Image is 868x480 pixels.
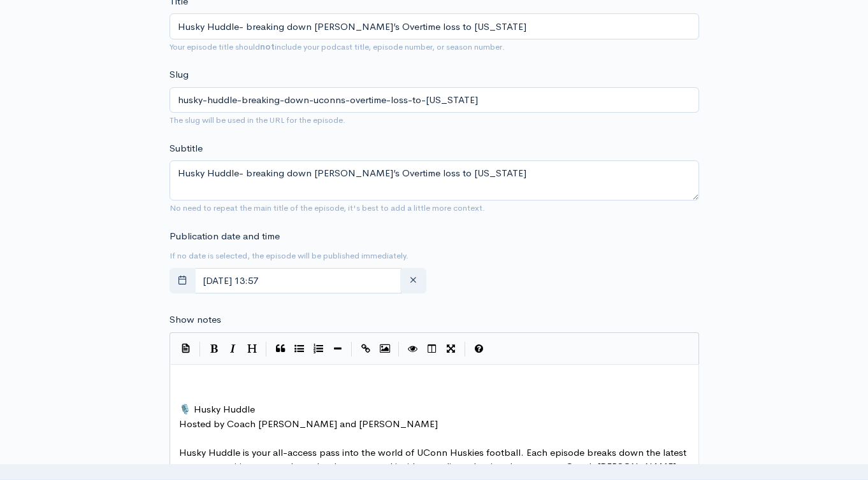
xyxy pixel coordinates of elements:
[442,339,461,358] button: Toggle Fullscreen
[224,339,243,358] button: Italic
[170,41,505,52] small: Your episode title should include your podcast title, episode number, or season number.
[179,418,438,430] span: Hosted by Coach [PERSON_NAME] and [PERSON_NAME]
[170,313,221,327] label: Show notes
[356,339,375,358] button: Create Link
[309,339,328,358] button: Numbered List
[177,339,196,358] button: Insert Show Notes Template
[260,41,275,52] strong: not
[179,403,255,415] span: 🎙️ Husky Huddle
[375,339,394,358] button: Insert Image
[398,342,400,356] i: |
[205,339,224,358] button: Bold
[266,342,267,356] i: |
[170,67,189,82] label: Slug
[400,268,426,294] button: clear
[170,115,345,125] small: The slug will be used in the URL for the episode.
[170,250,409,261] small: If no date is selected, the episode will be published immediately.
[170,87,699,113] input: title-of-episode
[403,339,423,358] button: Toggle Preview
[170,268,196,294] button: toggle
[470,339,489,358] button: Markdown Guide
[170,202,485,213] small: No need to repeat the main title of the episode, it's best to add a little more context.
[199,342,201,356] i: |
[243,339,262,358] button: Heading
[351,342,352,356] i: |
[290,339,309,358] button: Generic List
[271,339,290,358] button: Quote
[170,229,280,244] label: Publication date and time
[170,13,699,39] input: What is the episode's title?
[328,339,347,358] button: Insert Horizontal Line
[465,342,466,356] i: |
[170,141,203,156] label: Subtitle
[423,339,442,358] button: Toggle Side by Side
